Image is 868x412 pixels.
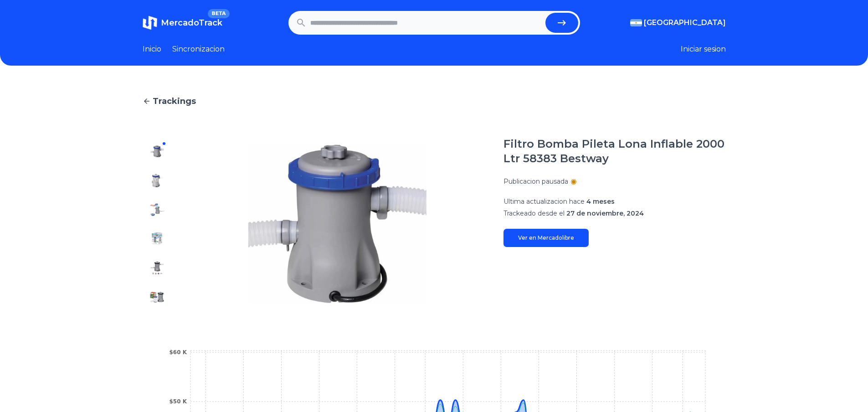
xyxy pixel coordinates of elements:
a: Ver en Mercadolibre [503,229,589,247]
a: Trackings [143,95,726,108]
a: Sincronizacion [172,44,225,55]
img: Filtro Bomba Pileta Lona Inflable 2000 Ltr 58383 Bestway [150,173,164,188]
span: Trackings [153,95,196,108]
span: [GEOGRAPHIC_DATA] [644,17,726,28]
img: Argentina [630,19,642,26]
button: [GEOGRAPHIC_DATA] [630,17,726,28]
span: Trackeado desde el [503,209,565,217]
img: Filtro Bomba Pileta Lona Inflable 2000 Ltr 58383 Bestway [190,137,485,312]
img: Filtro Bomba Pileta Lona Inflable 2000 Ltr 58383 Bestway [150,144,164,159]
tspan: $60 K [169,349,187,355]
tspan: $50 K [169,398,187,405]
a: Inicio [143,44,161,55]
img: Filtro Bomba Pileta Lona Inflable 2000 Ltr 58383 Bestway [150,232,164,246]
span: Ultima actualizacion hace [503,197,585,206]
span: MercadoTrack [161,18,222,28]
img: Filtro Bomba Pileta Lona Inflable 2000 Ltr 58383 Bestway [150,261,164,275]
p: Publicacion pausada [503,177,568,186]
a: MercadoTrackBETA [143,15,222,30]
img: Filtro Bomba Pileta Lona Inflable 2000 Ltr 58383 Bestway [150,202,164,217]
span: 27 de noviembre, 2024 [566,209,644,217]
button: Iniciar sesion [681,44,726,55]
h1: Filtro Bomba Pileta Lona Inflable 2000 Ltr 58383 Bestway [503,137,726,166]
span: 4 meses [586,197,615,206]
img: Filtro Bomba Pileta Lona Inflable 2000 Ltr 58383 Bestway [150,290,164,304]
span: BETA [208,9,229,18]
img: MercadoTrack [143,15,157,30]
